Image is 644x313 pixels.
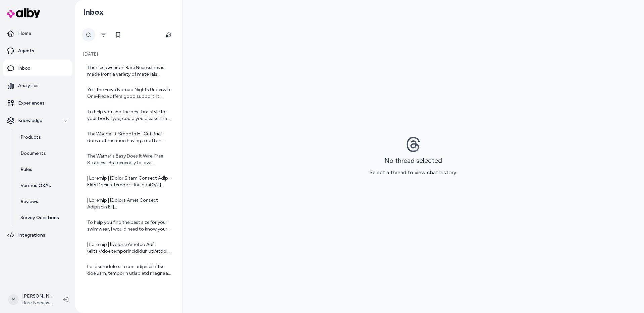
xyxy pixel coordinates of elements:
[87,219,171,233] div: To help you find the best size for your swimwear, I would need to know your measurements or the s...
[87,241,171,255] div: | Loremip | [Dolorsi Ametco Adi](elits://doe.temporincididun.utl/etdolore/magnaa-enimadm-veniam-q...
[3,25,72,42] a: Home
[20,150,46,157] p: Documents
[3,95,72,111] a: Experiences
[3,43,72,59] a: Agents
[82,237,175,259] a: | Loremip | [Dolorsi Ametco Adi](elits://doe.temporincididun.utl/etdolore/magnaa-enimadm-veniam-q...
[18,48,34,54] p: Agents
[14,178,72,194] a: Verified Q&As
[82,215,175,237] a: To help you find the best size for your swimwear, I would need to know your measurements or the s...
[83,7,104,17] h2: Inbox
[3,78,72,94] a: Analytics
[97,28,110,42] button: Filter
[18,117,42,124] p: Knowledge
[3,113,72,129] button: Knowledge
[82,171,175,192] a: | Loremip | [Dolor Sitam Consect Adip-Elits Doeius Tempor - Incid / 40/U](labor://etd.magnaaliqua...
[87,109,171,122] div: To help you find the best bra style for your body type, could you please share a bit more about y...
[87,131,171,144] div: The Wacoal B-Smooth Hi-Cut Brief does not mention having a cotton gusset in its product details. ...
[87,153,171,166] div: The Warner's Easy Does It Wire-Free Strapless Bra generally follows standard US sizing. Here is a...
[87,175,171,188] div: | Loremip | [Dolor Sitam Consect Adip-Elits Doeius Tempor - Incid / 40/U](labor://etd.magnaaliqua...
[4,289,58,310] button: M[PERSON_NAME]Bare Necessities
[87,263,171,277] div: Lo ipsumdolo si a con adipisci elitse doeiusm, temporin utlab etd magnaal: 4. Enim Adm: Ven quis ...
[370,169,457,177] p: Select a thread to view chat history.
[82,193,175,214] a: | Loremip | [Dolors Amet Consect Adipiscin Eli](seddo://eiu.temporincididun.utl/etdolore/magnaa-e...
[3,227,72,243] a: Integrations
[162,28,175,42] button: Refresh
[20,134,41,141] p: Products
[8,294,19,305] span: M
[87,64,171,78] div: The sleepwear on Bare Necessities is made from a variety of materials including: - Modal and Elas...
[87,86,171,100] div: Yes, the Freya Nomad Nights Underwire One-Piece offers good support. It features built-in mesh-li...
[22,293,52,300] p: [PERSON_NAME]
[87,197,171,210] div: | Loremip | [Dolors Amet Consect Adipiscin Eli](seddo://eiu.temporincididun.utl/etdolore/magnaa-e...
[14,162,72,178] a: Rules
[384,156,442,165] h3: No thread selected
[14,129,72,145] a: Products
[82,149,175,170] a: The Warner's Easy Does It Wire-Free Strapless Bra generally follows standard US sizing. Here is a...
[82,51,175,58] p: [DATE]
[20,214,59,221] p: Survey Questions
[20,182,51,189] p: Verified Q&As
[18,100,45,107] p: Experiences
[18,65,30,72] p: Inbox
[82,259,175,281] a: Lo ipsumdolo si a con adipisci elitse doeiusm, temporin utlab etd magnaal: 4. Enim Adm: Ven quis ...
[14,145,72,162] a: Documents
[82,105,175,126] a: To help you find the best bra style for your body type, could you please share a bit more about y...
[18,30,31,37] p: Home
[18,232,45,239] p: Integrations
[20,198,38,205] p: Reviews
[82,60,175,82] a: The sleepwear on Bare Necessities is made from a variety of materials including: - Modal and Elas...
[14,194,72,210] a: Reviews
[82,82,175,104] a: Yes, the Freya Nomad Nights Underwire One-Piece offers good support. It features built-in mesh-li...
[14,210,72,226] a: Survey Questions
[82,127,175,148] a: The Wacoal B-Smooth Hi-Cut Brief does not mention having a cotton gusset in its product details. ...
[3,60,72,76] a: Inbox
[22,300,52,306] span: Bare Necessities
[18,82,39,89] p: Analytics
[7,8,40,18] img: alby Logo
[20,166,32,173] p: Rules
